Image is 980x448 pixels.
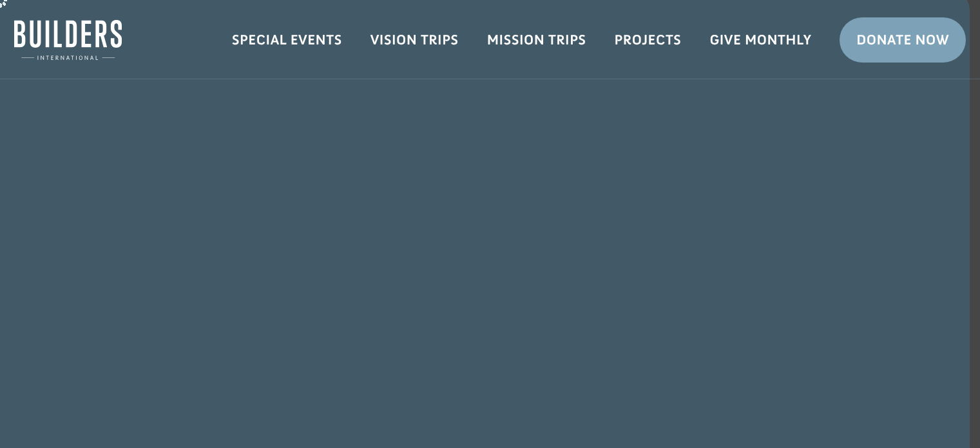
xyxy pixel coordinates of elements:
[356,21,473,59] a: Vision Trips
[695,21,825,59] a: Give Monthly
[14,20,122,60] img: Builders International
[473,21,600,59] a: Mission Trips
[600,21,696,59] a: Projects
[840,17,966,63] a: Donate Now
[218,21,356,59] a: Special Events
